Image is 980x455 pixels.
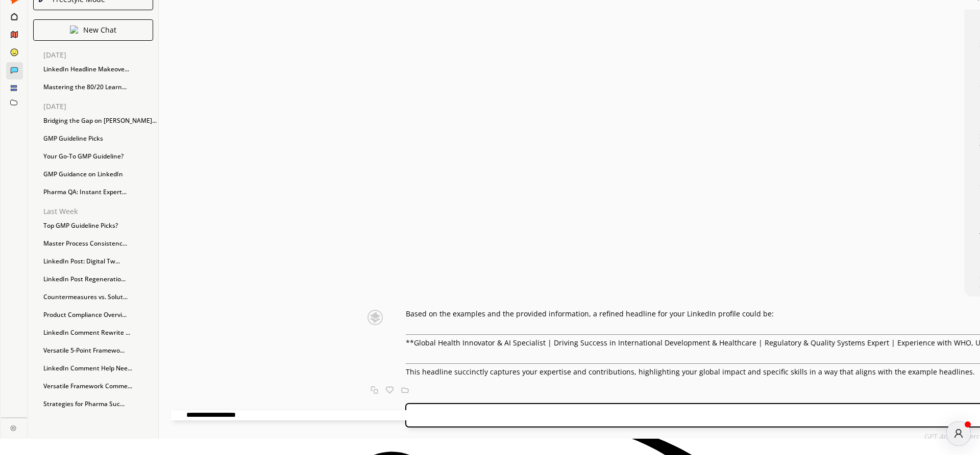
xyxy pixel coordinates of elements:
div: atlas-message-author-avatar [946,421,971,446]
img: Close [350,310,401,325]
p: [DATE] [43,51,158,59]
a: Close [1,418,27,436]
img: Close [70,25,78,34]
img: Favorite [386,386,394,394]
div: Versatile 5-Point Framewo... [38,343,158,358]
div: Pharma QA: Instant Expert... [38,184,158,200]
img: Close [10,425,16,431]
p: New Chat [83,26,116,34]
div: Mastering the 80/20 Learn... [38,79,158,95]
div: Master Process Consistenc... [38,236,158,251]
div: LinkedIn Comment Help Nee... [38,361,158,376]
div: LinkedIn Headline Makeove... [38,62,158,77]
p: Last Week [43,207,158,216]
div: Countermeasures vs. Solut... [38,289,158,305]
div: Versatile Framework Comme... [38,379,158,394]
div: GMP Guidance on LinkedIn [38,167,158,182]
div: LinkedIn Comment Rewrite ... [38,325,158,340]
div: Top GMP Guideline Picks? [38,218,158,233]
div: Strategies for Pharma Suc... [38,396,158,412]
p: [DATE] [43,102,158,111]
div: LinkedIn Post Regeneratio... [38,272,158,287]
img: Copy [371,386,378,394]
img: Save [401,386,409,394]
div: Product Compliance Overvi... [38,307,158,323]
div: Bridging the Gap on [PERSON_NAME]... [38,113,158,128]
button: atlas-launcher [946,421,971,446]
div: Your Go-To GMP Guideline? [38,149,158,164]
div: LinkedIn Post: Digital Tw... [38,254,158,269]
div: GMP Guideline Picks [38,131,158,146]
